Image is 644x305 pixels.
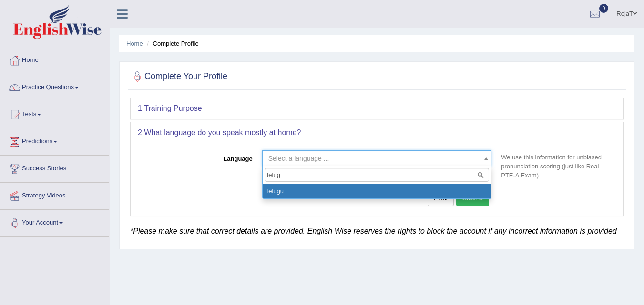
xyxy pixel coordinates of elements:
[144,104,202,112] b: Training Purpose
[138,150,257,163] label: Language
[0,101,109,125] a: Tests
[0,183,109,207] a: Strategy Videos
[599,4,609,13] span: 0
[131,122,623,143] div: 2:
[0,128,109,152] a: Predictions
[130,227,617,235] em: *Please make sure that correct details are provided. English Wise reserves the rights to block th...
[496,153,616,180] p: We use this information for unbiased pronunciation scoring (just like Real PTE-A Exam).
[130,69,227,84] h2: Complete Your Profile
[0,47,109,71] a: Home
[268,155,329,162] span: Select a language ...
[0,156,109,179] a: Success Stories
[0,74,109,98] a: Practice Questions
[144,128,301,137] b: What language do you speak mostly at home?
[0,210,109,234] a: Your Account
[144,39,198,48] li: Complete Profile
[126,40,143,47] a: Home
[263,184,491,198] li: Telugu
[131,98,623,119] div: 1:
